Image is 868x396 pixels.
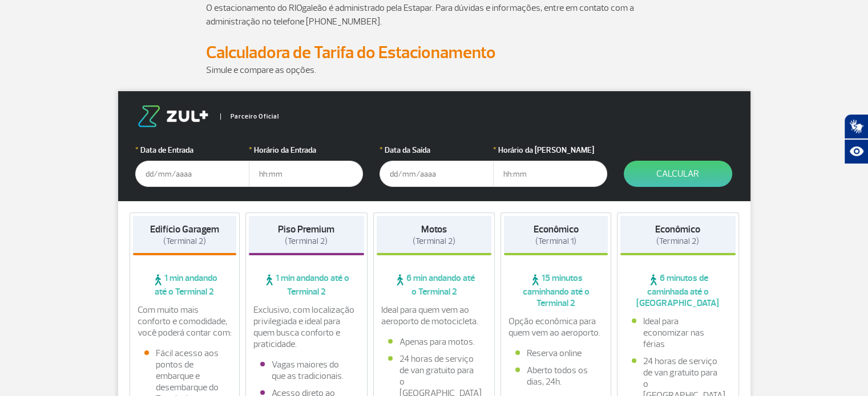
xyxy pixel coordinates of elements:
[493,144,607,156] label: Horário da [PERSON_NAME]
[844,139,868,164] button: Abrir recursos assistivos.
[844,114,868,164] div: Plugin de acessibilidade da Hand Talk.
[206,42,663,63] h2: Calculadora de Tarifa do Estacionamento
[253,304,360,350] p: Exclusivo, com localização privilegiada e ideal para quem busca conforto e praticidade.
[135,105,211,127] img: logo-zul.png
[150,223,219,235] strong: Edifício Garagem
[260,359,353,382] li: Vagas maiores do que as tradicionais.
[135,161,249,187] input: dd/mm/aaaa
[381,304,487,327] p: Ideal para quem vem ao aeroporto de motocicleta.
[493,161,607,187] input: hh:mm
[278,223,334,235] strong: Piso Premium
[206,63,663,77] p: Simule e compare as opções.
[632,316,724,350] li: Ideal para economizar nas férias
[515,348,596,359] li: Reserva online
[380,144,494,156] label: Data da Saída
[388,336,481,348] li: Apenas para motos.
[220,113,279,120] span: Parceiro Oficial
[249,161,363,187] input: hh:mm
[285,236,328,247] span: (Terminal 2)
[249,144,363,156] label: Horário da Entrada
[515,365,596,387] li: Aberto todos os dias, 24h.
[620,272,736,309] span: 6 minutos de caminhada até o [GEOGRAPHIC_DATA]
[656,236,699,247] span: (Terminal 2)
[508,316,603,338] p: Opção econômica para quem vem ao aeroporto.
[844,114,868,139] button: Abrir tradutor de língua de sinais.
[504,272,608,309] span: 15 minutos caminhando até o Terminal 2
[534,223,579,235] strong: Econômico
[421,223,447,235] strong: Motos
[377,272,492,297] span: 6 min andando até o Terminal 2
[135,144,249,156] label: Data de Entrada
[535,236,576,247] span: (Terminal 1)
[655,223,700,235] strong: Econômico
[133,272,237,297] span: 1 min andando até o Terminal 2
[249,272,364,297] span: 1 min andando até o Terminal 2
[413,236,455,247] span: (Terminal 2)
[163,236,206,247] span: (Terminal 2)
[380,161,494,187] input: dd/mm/aaaa
[138,304,232,338] p: Com muito mais conforto e comodidade, você poderá contar com:
[624,161,732,187] button: Calcular
[206,1,663,28] p: O estacionamento do RIOgaleão é administrado pela Estapar. Para dúvidas e informações, entre em c...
